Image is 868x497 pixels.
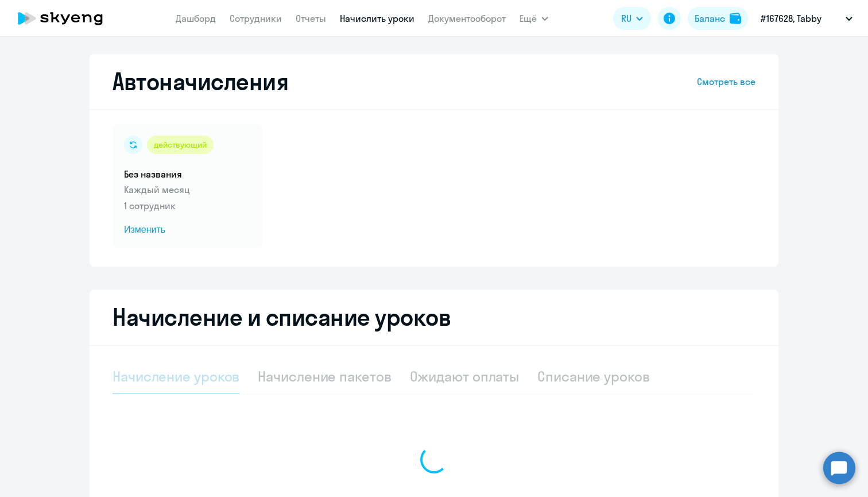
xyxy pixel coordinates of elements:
span: Изменить [124,223,251,237]
span: Ещё [520,11,537,25]
a: Начислить уроки [340,13,414,24]
a: Сотрудники [230,13,282,24]
p: 1 сотрудник [124,199,251,213]
img: balance [730,13,741,24]
a: Дашборд [176,13,216,24]
h2: Начисление и списание уроков [113,303,755,331]
button: RU [613,7,651,30]
a: Документооборот [428,13,506,24]
a: Отчеты [296,13,326,24]
p: #167628, Tabby [761,11,821,25]
button: #167628, Tabby [755,5,858,32]
span: RU [621,11,631,25]
button: Балансbalance [688,7,748,30]
p: Каждый месяц [124,183,251,197]
div: Баланс [695,11,725,25]
div: действующий [147,136,214,154]
button: Ещё [520,7,548,30]
a: Смотреть все [697,75,755,88]
h2: Автоначисления [113,68,288,95]
h5: Без названия [124,168,251,180]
